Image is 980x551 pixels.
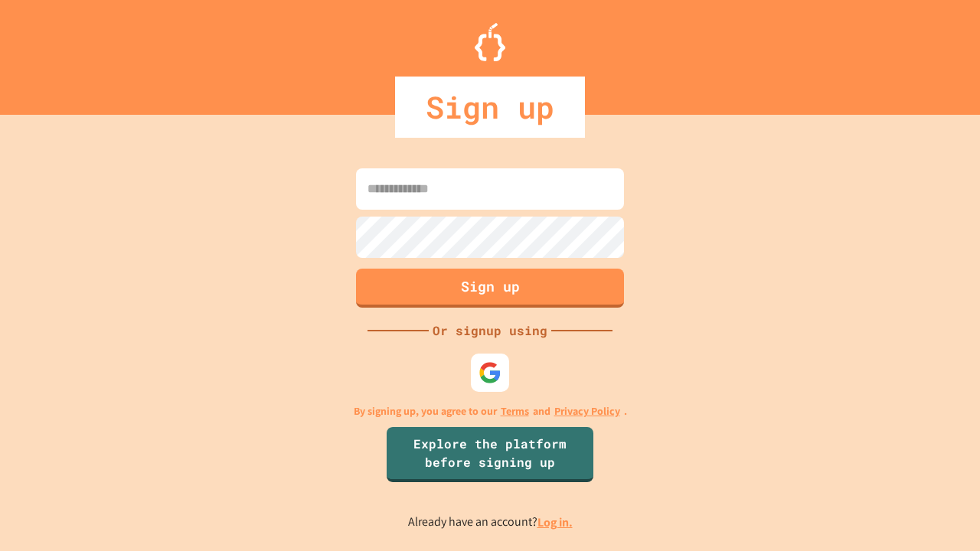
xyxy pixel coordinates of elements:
[356,269,624,308] button: Sign up
[354,403,627,419] p: By signing up, you agree to our and .
[429,321,551,340] div: Or signup using
[537,514,573,530] a: Log in.
[387,427,593,482] a: Explore the platform before signing up
[554,403,620,419] a: Privacy Policy
[479,361,501,384] img: google-icon.svg
[475,23,505,61] img: Logo.svg
[916,490,965,536] iframe: chat widget
[408,513,573,532] p: Already have an account?
[853,423,965,488] iframe: chat widget
[501,403,529,419] a: Terms
[395,77,585,138] div: Sign up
